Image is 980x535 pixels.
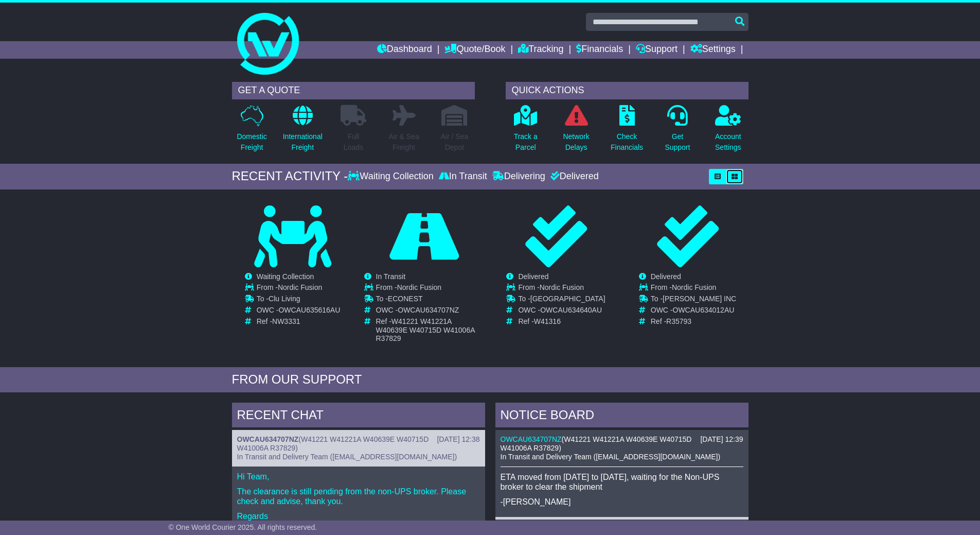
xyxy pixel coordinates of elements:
a: CheckFinancials [610,105,644,159]
span: © One World Courier 2025. All rights reserved. [169,523,317,531]
span: OWCAU634012AU [673,306,735,314]
span: Nordic Fusion [672,283,716,291]
p: Regards [237,511,480,521]
p: Hi Team, [237,472,480,481]
td: To - [518,295,605,306]
p: Air / Sea Depot [441,131,469,153]
span: Clu Living [269,295,300,303]
a: OWCAU634707NZ [501,435,562,443]
td: From - [518,283,605,295]
p: Network Delays [563,131,589,153]
p: Air & Sea Freight [389,131,419,153]
a: Financials [576,41,623,59]
td: To - [376,295,485,306]
div: ( ) [501,435,743,453]
div: RECENT ACTIVITY - [232,169,348,184]
span: In Transit and Delivery Team ([EMAIL_ADDRESS][DOMAIN_NAME]) [237,453,457,461]
span: W41221 W41221A W40639E W40715D W41006A R37829 [376,317,475,343]
a: Track aParcel [513,105,538,159]
a: GetSupport [664,105,690,159]
div: In Transit [436,171,490,182]
div: GET A QUOTE [232,82,475,99]
div: Delivered [548,171,599,182]
div: FROM OUR SUPPORT [232,372,749,387]
td: OWC - [651,306,736,317]
span: Nordic Fusion [540,283,584,291]
p: -[PERSON_NAME] [501,497,743,507]
span: Delivered [518,272,548,281]
p: The clearance is still pending from the non-UPS broker. Please check and advise, thank you. [237,487,480,506]
span: ECONEST [388,295,423,303]
span: OWCAU635616AU [278,306,340,314]
div: RECENT CHAT [232,403,485,430]
a: InternationalFreight [282,105,323,159]
div: Delivering [490,171,548,182]
a: Settings [690,41,736,59]
td: From - [376,283,485,295]
a: NetworkDelays [562,105,590,159]
a: DomesticFreight [236,105,267,159]
td: Ref - [257,317,341,326]
td: Ref - [376,317,485,343]
p: Domestic Freight [237,131,266,153]
td: OWC - [518,306,605,317]
a: AccountSettings [715,105,742,159]
td: Ref - [651,317,736,326]
div: QUICK ACTIONS [506,82,749,99]
div: NOTICE BOARD [495,403,749,430]
td: OWC - [376,306,485,317]
span: NW3331 [272,317,300,325]
div: [DATE] 12:38 [437,435,479,444]
a: Tracking [518,41,563,59]
a: OWCAU634707NZ [237,435,299,443]
p: Full Loads [341,131,366,153]
td: OWC - [257,306,341,317]
p: Account Settings [715,131,741,153]
p: International Freight [283,131,323,153]
span: W41316 [534,317,561,325]
span: Delivered [651,272,681,281]
span: OWCAU634707NZ [398,306,459,314]
span: OWCAU634640AU [540,306,602,314]
span: [GEOGRAPHIC_DATA] [530,295,605,303]
a: Quote/Book [444,41,505,59]
p: Track a Parcel [514,131,538,153]
span: Nordic Fusion [397,283,441,291]
td: To - [651,295,736,306]
div: [DATE] 12:39 [700,435,743,444]
span: In Transit and Delivery Team ([EMAIL_ADDRESS][DOMAIN_NAME]) [501,453,721,461]
span: W41221 W41221A W40639E W40715D W41006A R37829 [501,435,692,452]
a: Support [636,41,678,59]
td: From - [257,283,341,295]
p: Get Support [665,131,690,153]
span: Waiting Collection [257,272,314,281]
td: Ref - [518,317,605,326]
a: Dashboard [377,41,432,59]
td: From - [651,283,736,295]
span: In Transit [376,272,406,281]
div: Waiting Collection [348,171,436,182]
span: R35793 [666,317,691,325]
td: To - [257,295,341,306]
p: Check Financials [611,131,643,153]
span: Nordic Fusion [278,283,322,291]
span: [PERSON_NAME] INC [663,295,736,303]
div: ( ) [237,435,480,453]
p: ETA moved from [DATE] to [DATE], waiting for the Non-UPS broker to clear the shipment [501,472,743,492]
span: W41221 W41221A W40639E W40715D W41006A R37829 [237,435,429,452]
